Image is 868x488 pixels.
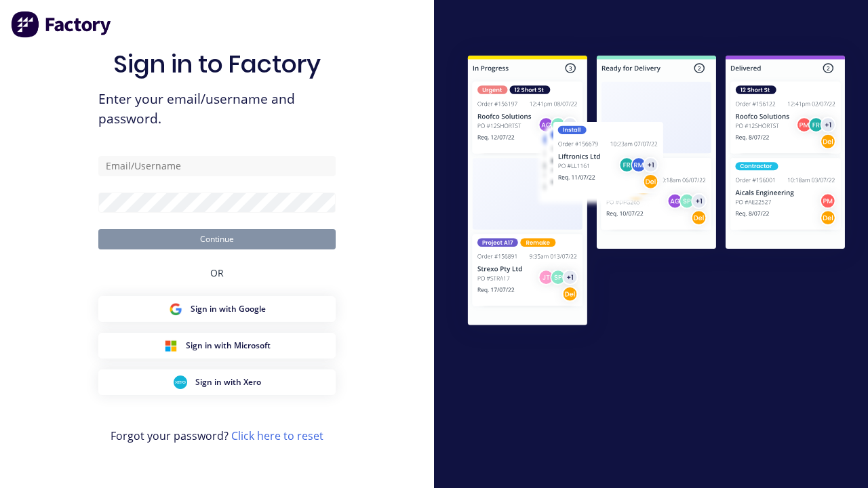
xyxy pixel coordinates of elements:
span: Sign in with Xero [195,376,261,388]
img: Xero Sign in [174,375,187,389]
img: Sign in [445,35,868,350]
span: Forgot your password? [111,428,323,444]
button: Xero Sign inSign in with Xero [98,369,336,395]
span: Sign in with Microsoft [186,340,271,352]
img: Factory [11,11,113,38]
button: Continue [98,229,336,249]
button: Microsoft Sign inSign in with Microsoft [98,333,336,359]
h1: Sign in to Factory [113,49,321,79]
a: Click here to reset [231,428,323,443]
img: Google Sign in [169,302,182,316]
img: Microsoft Sign in [164,339,178,352]
button: Google Sign inSign in with Google [98,296,336,322]
span: Sign in with Google [191,303,266,315]
span: Enter your email/username and password. [98,89,336,129]
input: Email/Username [98,156,336,176]
div: OR [210,249,224,296]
